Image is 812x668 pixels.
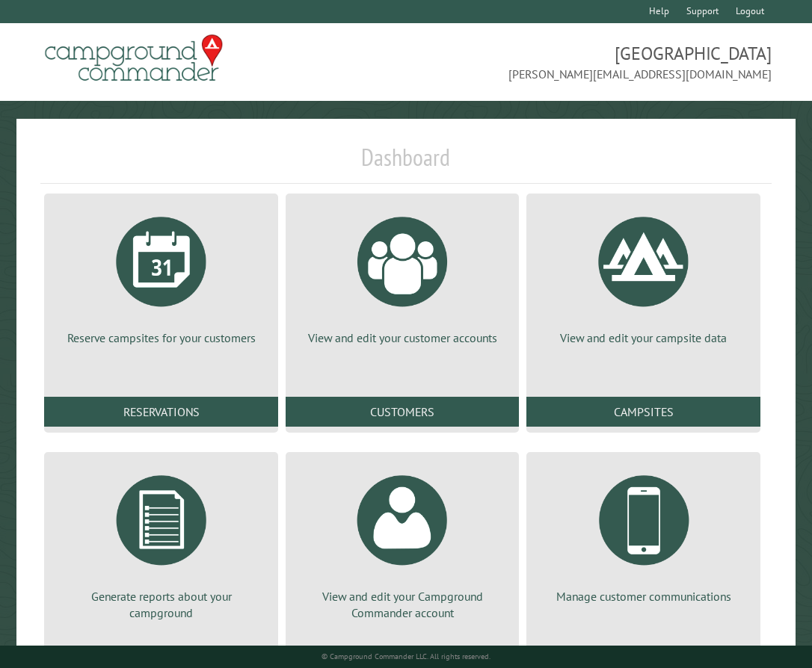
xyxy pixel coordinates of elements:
[304,464,502,622] a: View and edit your Campground Commander account
[62,205,260,346] a: Reserve campsites for your customers
[526,397,760,427] a: Campsites
[304,205,502,346] a: View and edit your customer accounts
[62,588,260,622] p: Generate reports about your campground
[304,588,502,622] p: View and edit your Campground Commander account
[62,330,260,346] p: Reserve campsites for your customers
[322,652,490,661] small: © Campground Commander LLC. All rights reserved.
[544,330,742,346] p: View and edit your campsite data
[44,397,278,427] a: Reservations
[62,464,260,622] a: Generate reports about your campground
[304,330,502,346] p: View and edit your customer accounts
[40,29,227,87] img: Campground Commander
[544,205,742,346] a: View and edit your campsite data
[286,397,520,427] a: Customers
[544,464,742,604] a: Manage customer communications
[40,143,771,184] h1: Dashboard
[544,588,742,604] p: Manage customer communications
[406,41,772,83] span: [GEOGRAPHIC_DATA] [PERSON_NAME][EMAIL_ADDRESS][DOMAIN_NAME]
